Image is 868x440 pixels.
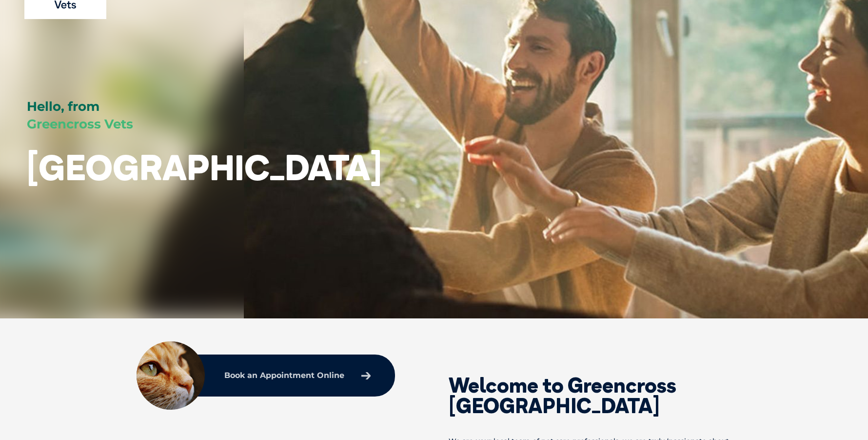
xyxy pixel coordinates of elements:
a: Book an Appointment Online [219,367,375,384]
p: Book an Appointment Online [224,372,344,379]
h1: [GEOGRAPHIC_DATA] [27,148,382,187]
span: Greencross Vets [27,116,133,132]
h2: Welcome to Greencross [GEOGRAPHIC_DATA] [449,375,729,416]
span: Hello, from [27,99,99,114]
